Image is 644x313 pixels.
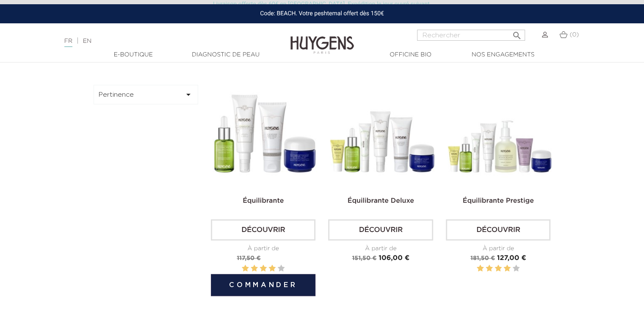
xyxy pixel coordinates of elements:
[64,38,72,47] a: FR
[509,27,524,39] button: 
[91,50,176,59] a: E-Boutique
[290,22,354,55] img: Huygens
[94,85,199,104] button: Pertinence
[211,274,315,296] button: Commander
[251,263,257,274] label: 2
[461,50,545,59] a: Nos engagements
[237,255,260,261] span: 117,50 €
[352,255,376,261] span: 151,50 €
[495,263,502,274] label: 3
[328,219,433,240] a: Découvrir
[328,244,433,253] div: À partir de
[569,32,579,38] span: (0)
[211,219,315,240] a: Découvrir
[379,255,409,262] span: 106,00 €
[463,198,534,204] a: Équilibrante Prestige
[260,263,267,274] label: 3
[513,263,520,274] label: 5
[243,198,284,204] a: Équilibrante
[446,219,550,240] a: Découvrir
[486,263,492,274] label: 2
[348,198,414,204] a: Équilibrante Deluxe
[504,263,511,274] label: 4
[60,36,262,46] div: |
[211,244,315,253] div: À partir de
[213,85,317,190] img: Équilibrante
[497,255,526,262] span: 127,00 €
[242,263,249,274] label: 1
[368,50,453,59] a: Officine Bio
[477,263,484,274] label: 1
[330,85,434,190] img: La Routine Équilibrante Deluxe
[278,263,285,274] label: 5
[511,28,522,38] i: 
[269,263,276,274] label: 4
[183,50,268,59] a: Diagnostic de peau
[417,30,525,41] input: Rechercher
[446,244,550,253] div: À partir de
[448,85,552,190] img: La Routine Équilibrante Prestige
[183,89,193,100] i: 
[470,255,495,261] span: 181,50 €
[83,38,91,44] a: EN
